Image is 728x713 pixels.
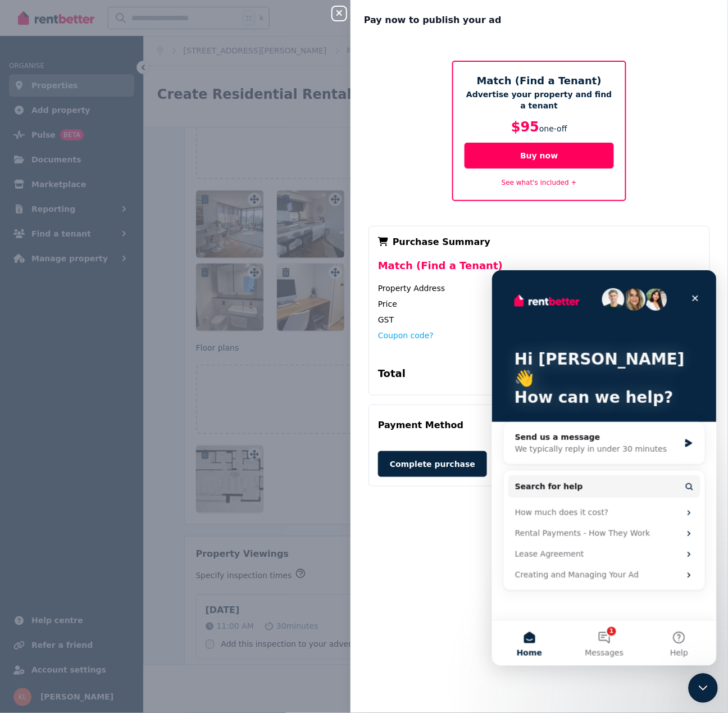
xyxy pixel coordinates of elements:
iframe: Intercom live chat [689,674,718,703]
p: Advertise your property and find a tenant [465,89,614,111]
div: Payment Method [378,414,463,437]
button: Coupon code? [378,330,434,341]
div: Match (Find a Tenant) [378,258,700,283]
iframe: Intercom live chat [492,270,717,666]
span: Pay now to publish your ad [364,13,502,27]
div: Price [378,298,538,310]
span: one-off [539,124,567,133]
a: See what's included + [502,179,577,187]
div: Property Address [378,283,538,294]
div: GST [378,314,538,325]
h5: Match (Find a Tenant) [465,73,614,89]
button: Buy now [465,143,614,169]
div: Total [378,366,538,386]
span: $95 [511,119,539,135]
div: Purchase Summary [378,235,700,249]
button: Complete purchase [378,451,487,477]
